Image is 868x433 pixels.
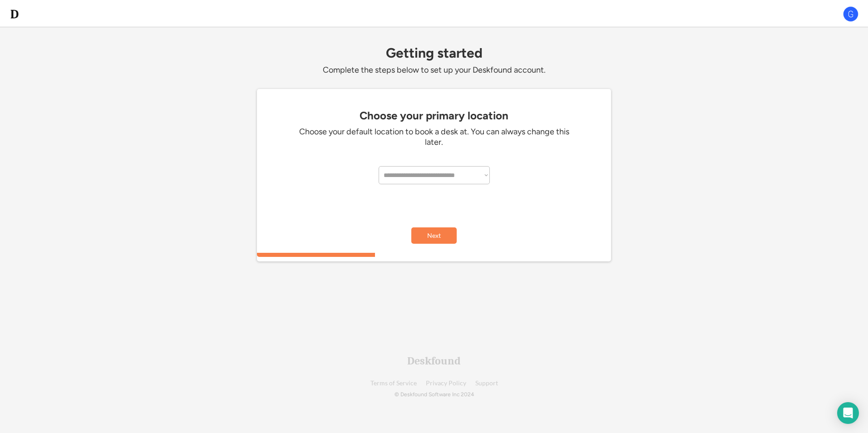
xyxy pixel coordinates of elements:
img: G.png [843,6,859,22]
a: Terms of Service [370,380,417,387]
div: Open Intercom Messenger [837,402,859,424]
button: Next [411,227,457,244]
a: Privacy Policy [426,380,466,387]
div: Choose your default location to book a desk at. You can always change this later. [298,127,570,148]
div: Complete the steps below to set up your Deskfound account. [257,65,611,75]
div: 33.3333333333333% [259,253,613,257]
div: Deskfound [407,355,461,366]
img: d-whitebg.png [9,9,20,20]
div: Getting started [257,45,611,60]
div: Choose your primary location [261,109,607,122]
a: Support [475,380,498,387]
